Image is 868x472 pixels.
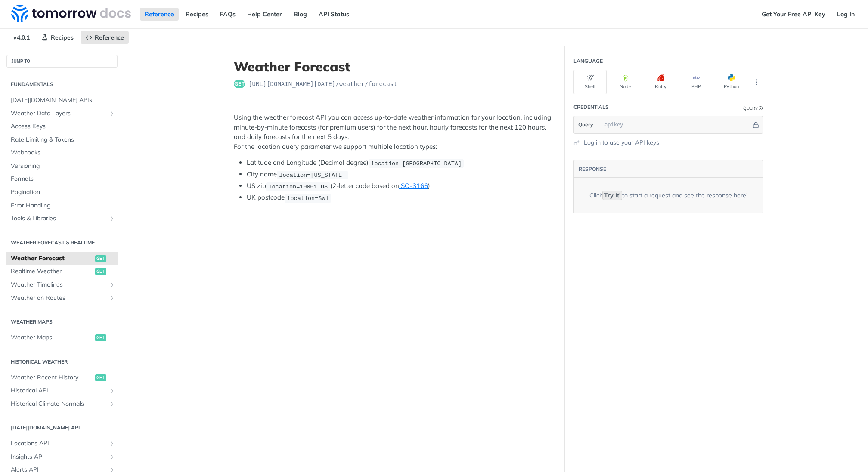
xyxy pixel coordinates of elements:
span: Insights API [11,453,106,461]
div: Credentials [573,103,609,111]
button: JUMP TO [6,55,118,68]
a: Tools & LibrariesShow subpages for Tools & Libraries [6,212,118,225]
button: Shell [573,70,607,94]
input: apikey [600,116,751,133]
code: Try It! [602,191,622,200]
button: Show subpages for Historical Climate Normals [108,401,115,407]
p: Using the weather forecast API you can access up-to-date weather information for your location, i... [234,113,552,151]
button: Show subpages for Locations API [108,440,115,447]
a: Weather Mapsget [6,331,118,344]
button: Show subpages for Tools & Libraries [108,215,115,222]
h2: Weather Forecast & realtime [6,239,118,247]
span: Historical API [11,386,106,395]
div: QueryInformation [743,105,763,111]
a: Weather Data LayersShow subpages for Weather Data Layers [6,107,118,120]
a: Help Center [242,8,287,21]
h2: [DATE][DOMAIN_NAME] API [6,424,118,432]
span: Weather Data Layers [11,109,106,118]
button: Show subpages for Insights API [108,453,115,460]
a: Historical APIShow subpages for Historical API [6,384,118,397]
a: Weather Recent Historyget [6,371,118,384]
button: Ruby [644,70,677,94]
a: Versioning [6,160,118,173]
button: Node [609,70,642,94]
a: Weather TimelinesShow subpages for Weather Timelines [6,278,118,291]
button: Show subpages for Weather on Routes [108,295,115,302]
button: Show subpages for Weather Data Layers [108,110,115,117]
a: Reference [81,31,129,44]
a: Reference [140,8,179,21]
span: Weather Maps [11,333,93,342]
a: Historical Climate NormalsShow subpages for Historical Climate Normals [6,398,118,410]
span: Historical Climate Normals [11,400,106,408]
button: Show subpages for Historical API [108,387,115,394]
a: API Status [314,8,354,21]
span: get [95,374,106,381]
button: More Languages [750,76,763,89]
a: Realtime Weatherget [6,265,118,278]
a: Access Keys [6,120,118,133]
button: PHP [679,70,713,94]
span: Rate Limiting & Tokens [11,136,115,144]
li: UK postcode [247,193,552,203]
a: Recipes [37,31,78,44]
a: [DATE][DOMAIN_NAME] APIs [6,94,118,107]
a: Log in to use your API keys [584,138,659,147]
a: Webhooks [6,146,118,159]
span: Reference [95,34,124,41]
li: US zip (2-letter code based on ) [247,181,552,191]
a: Rate Limiting & Tokens [6,133,118,146]
span: Error Handling [11,201,115,210]
button: Query [574,116,598,133]
span: Weather Timelines [11,281,106,289]
code: location=SW1 [285,194,331,203]
span: Webhooks [11,148,115,157]
a: Log In [832,8,859,21]
a: Locations APIShow subpages for Locations API [6,437,118,450]
i: Information [759,106,763,111]
button: Hide [751,120,760,129]
span: Pagination [11,188,115,197]
span: v4.0.1 [9,31,34,44]
button: Python [715,70,748,94]
span: get [95,334,106,341]
span: Weather Forecast [11,254,93,263]
a: Blog [289,8,312,21]
div: Language [573,57,603,65]
button: RESPONSE [578,165,607,173]
h2: Fundamentals [6,80,118,88]
span: get [234,80,245,88]
a: FAQs [215,8,240,21]
code: location=[US_STATE] [277,171,348,179]
span: Versioning [11,162,115,170]
span: get [95,255,106,262]
h2: Historical Weather [6,358,118,366]
span: Realtime Weather [11,267,93,276]
li: Latitude and Longitude (Decimal degree) [247,158,552,168]
span: Query [578,121,593,129]
h2: Weather Maps [6,318,118,326]
a: Error Handling [6,199,118,212]
span: https://api.tomorrow.io/v4/weather/forecast [248,80,397,88]
span: Formats [11,175,115,183]
img: Tomorrow.io Weather API Docs [11,5,131,22]
div: Click to start a request and see the response here! [589,191,747,200]
span: Tools & Libraries [11,214,106,223]
span: Weather Recent History [11,373,93,382]
a: Weather on RoutesShow subpages for Weather on Routes [6,292,118,305]
a: Weather Forecastget [6,252,118,265]
li: City name [247,170,552,179]
span: Locations API [11,439,106,448]
h1: Weather Forecast [234,59,552,74]
a: Insights APIShow subpages for Insights API [6,450,118,463]
a: Recipes [181,8,213,21]
a: Get Your Free API Key [757,8,830,21]
a: Pagination [6,186,118,199]
span: get [95,268,106,275]
a: ISO-3166 [399,182,428,190]
code: location=10001 US [266,182,330,191]
span: Recipes [51,34,74,41]
span: Access Keys [11,122,115,131]
div: Query [743,105,758,111]
code: location=[GEOGRAPHIC_DATA] [369,159,464,168]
